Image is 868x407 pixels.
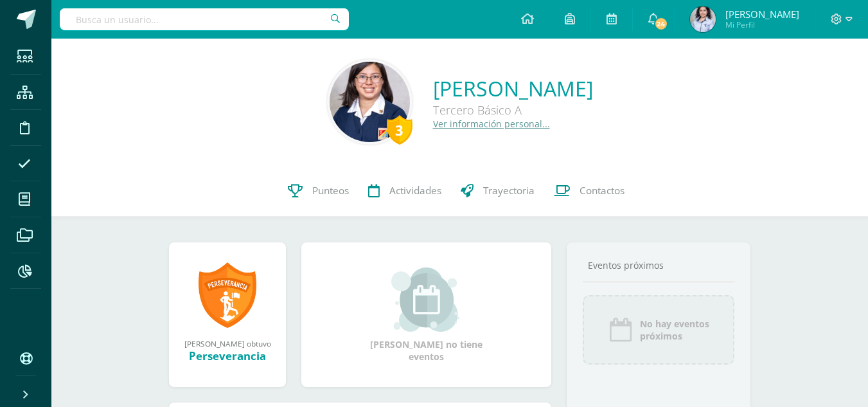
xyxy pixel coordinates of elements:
div: Perseverancia [182,348,273,363]
a: Actividades [359,165,451,217]
span: [PERSON_NAME] [725,8,799,21]
span: 24 [653,17,668,31]
img: event_small.png [391,267,461,332]
a: Punteos [278,165,359,217]
img: 3ce262c561bbaaba0d7685985a584acf.png [330,62,410,142]
span: Actividades [389,184,441,197]
div: 3 [387,115,412,145]
span: Contactos [580,184,624,197]
div: [PERSON_NAME] obtuvo [182,338,273,348]
img: event_icon.png [608,317,633,343]
a: Ver información personal... [433,118,550,130]
span: Punteos [312,184,349,197]
span: Trayectoria [483,184,535,197]
img: b57beca5abaa0ef52da2d20016732fb8.png [690,6,716,32]
span: Mi Perfil [725,19,799,30]
a: Trayectoria [451,165,544,217]
div: [PERSON_NAME] no tiene eventos [362,267,491,363]
span: No hay eventos próximos [640,318,709,342]
input: Busca un usuario... [60,8,349,30]
a: [PERSON_NAME] [433,75,593,102]
div: Tercero Básico A [433,102,593,118]
div: Eventos próximos [583,259,734,271]
a: Contactos [544,165,634,217]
